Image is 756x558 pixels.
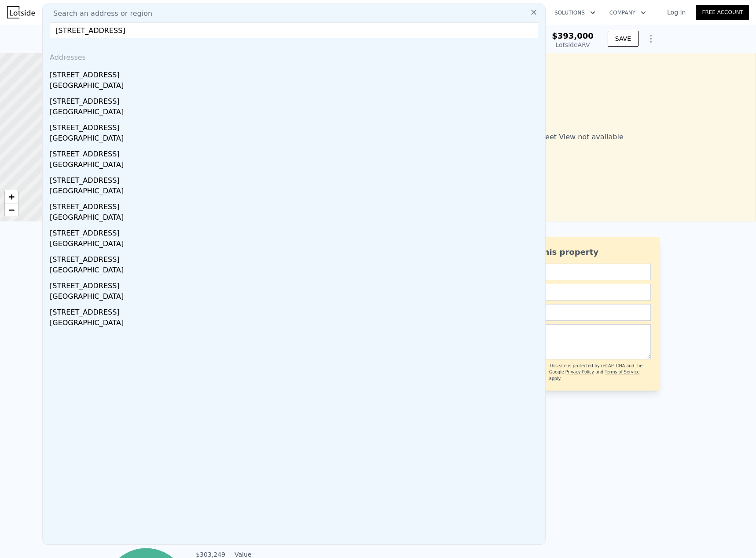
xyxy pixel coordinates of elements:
[50,304,542,318] div: [STREET_ADDRESS]
[50,66,542,80] div: [STREET_ADDRESS]
[608,31,639,47] button: SAVE
[46,45,542,66] div: Addresses
[5,203,18,217] a: Zoom out
[602,5,653,21] button: Company
[50,239,542,251] div: [GEOGRAPHIC_DATA]
[50,291,542,304] div: [GEOGRAPHIC_DATA]
[50,186,542,198] div: [GEOGRAPHIC_DATA]
[50,119,542,133] div: [STREET_ADDRESS]
[50,225,542,239] div: [STREET_ADDRESS]
[5,190,18,203] a: Zoom in
[492,304,651,321] input: Phone
[696,5,749,20] a: Free Account
[46,8,152,19] span: Search an address or region
[50,265,542,277] div: [GEOGRAPHIC_DATA]
[547,5,602,21] button: Solutions
[492,264,651,280] input: Name
[605,370,639,374] a: Terms of Service
[642,30,660,47] button: Show Options
[9,191,15,202] span: +
[50,212,542,225] div: [GEOGRAPHIC_DATA]
[50,93,542,107] div: [STREET_ADDRESS]
[50,159,542,172] div: [GEOGRAPHIC_DATA]
[50,318,542,330] div: [GEOGRAPHIC_DATA]
[50,107,542,119] div: [GEOGRAPHIC_DATA]
[403,53,756,221] div: Street View not available
[552,40,594,49] div: Lotside ARV
[50,22,538,38] input: Enter an address, city, region, neighborhood or zip code
[552,31,594,40] span: $393,000
[50,277,542,291] div: [STREET_ADDRESS]
[492,246,651,258] div: Ask about this property
[549,363,651,382] div: This site is protected by reCAPTCHA and the Google and apply.
[50,198,542,212] div: [STREET_ADDRESS]
[657,8,696,17] a: Log In
[50,133,542,145] div: [GEOGRAPHIC_DATA]
[50,251,542,265] div: [STREET_ADDRESS]
[50,80,542,93] div: [GEOGRAPHIC_DATA]
[492,284,651,301] input: Email
[50,145,542,159] div: [STREET_ADDRESS]
[50,172,542,186] div: [STREET_ADDRESS]
[7,6,35,18] img: Lotside
[565,370,594,374] a: Privacy Policy
[9,204,15,215] span: −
